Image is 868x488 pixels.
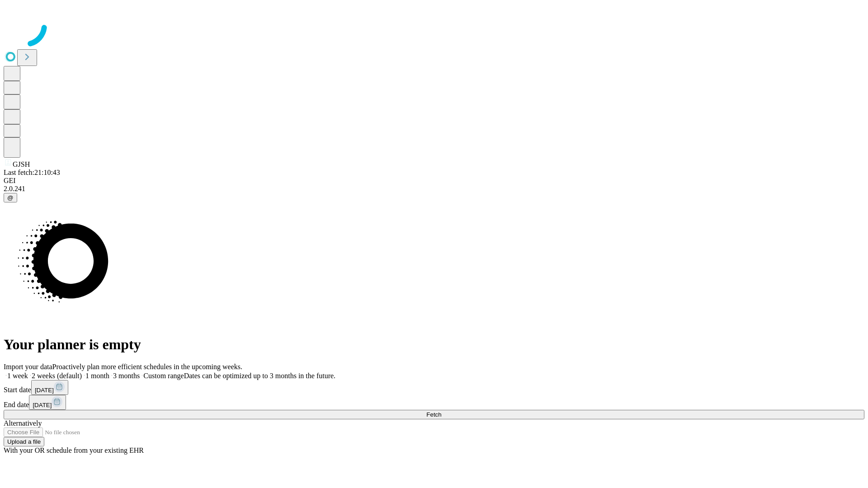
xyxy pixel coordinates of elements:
[31,380,68,395] button: [DATE]
[4,336,864,353] h1: Your planner is empty
[113,372,140,380] span: 3 months
[4,193,17,202] button: @
[7,372,28,380] span: 1 week
[4,380,864,395] div: Start date
[29,395,66,410] button: [DATE]
[35,387,54,394] span: [DATE]
[7,194,14,201] span: @
[4,363,52,371] span: Import your data
[184,372,335,380] span: Dates can be optimized up to 3 months in the future.
[4,410,864,419] button: Fetch
[4,437,44,446] button: Upload a file
[4,177,864,185] div: GEI
[85,372,109,380] span: 1 month
[32,372,82,380] span: 2 weeks (default)
[426,411,441,418] span: Fetch
[4,395,864,410] div: End date
[143,372,184,380] span: Custom range
[4,169,60,176] span: Last fetch: 21:10:43
[4,419,42,427] span: Alternatively
[52,363,242,371] span: Proactively plan more efficient schedules in the upcoming weeks.
[13,160,30,168] span: GJSH
[4,446,144,454] span: With your OR schedule from your existing EHR
[33,402,52,408] span: [DATE]
[4,185,864,193] div: 2.0.241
